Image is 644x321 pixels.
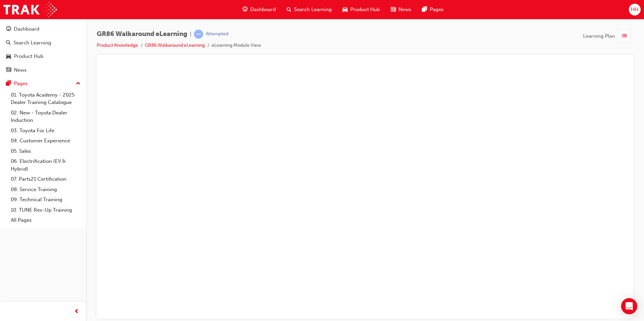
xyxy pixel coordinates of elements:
a: Search Learning [3,37,83,49]
div: Product Hub [14,52,43,60]
span: learningRecordVerb_ATTEMPT-icon [194,30,203,39]
a: 03. Toyota For Life [8,126,83,136]
span: guage-icon [6,26,11,32]
a: Product Hub [3,50,83,63]
a: guage-iconDashboard [237,3,281,16]
a: 10. TUNE Rev-Up Training [8,205,83,215]
span: Search Learning [294,6,332,13]
li: eLearning Module View [212,42,261,49]
a: GR86 Walkaround eLearning [145,42,205,48]
div: Dashboard [14,25,39,33]
span: News [398,6,411,13]
button: Learning Plan [583,30,633,42]
button: DashboardSearch LearningProduct HubNews [3,22,83,77]
span: news-icon [6,67,11,73]
span: car-icon [343,5,348,14]
span: GR86 Walkaround eLearning [97,30,187,38]
a: news-iconNews [385,3,417,16]
span: car-icon [6,53,11,60]
span: up-icon [76,79,80,88]
span: pages-icon [6,81,11,87]
span: search-icon [6,40,11,46]
span: pages-icon [422,5,427,14]
span: guage-icon [243,5,248,14]
a: All Pages [8,215,83,225]
div: Search Learning [13,39,51,47]
a: 01. Toyota Academy - 2025 Dealer Training Catalogue [8,90,83,108]
a: Product Knowledge [97,42,138,48]
button: Pages [3,77,83,90]
span: | [190,30,191,38]
span: news-icon [391,5,396,14]
span: Dashboard [250,6,276,13]
span: list-icon [622,32,627,40]
div: Open Intercom Messenger [621,298,637,314]
a: 08. Service Training [8,184,83,195]
span: Product Hub [350,6,380,13]
button: HH [629,4,641,15]
a: pages-iconPages [417,3,449,16]
div: Attempted [206,31,228,37]
a: 05. Sales [8,146,83,156]
a: 02. New - Toyota Dealer Induction [8,108,83,126]
a: car-iconProduct Hub [337,3,385,16]
div: News [14,66,27,74]
a: search-iconSearch Learning [281,3,337,16]
a: 09. Technical Training [8,194,83,205]
a: News [3,64,83,76]
a: 04. Customer Experience [8,136,83,146]
span: HH [631,6,638,13]
span: search-icon [287,5,291,14]
span: Pages [430,6,444,13]
span: prev-icon [74,308,79,316]
a: 06. Electrification (EV & Hybrid) [8,156,83,174]
a: 07. Parts21 Certification [8,174,83,184]
img: Trak [3,2,57,17]
a: Dashboard [3,23,83,35]
div: Pages [14,80,28,87]
span: Learning Plan [583,32,615,40]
